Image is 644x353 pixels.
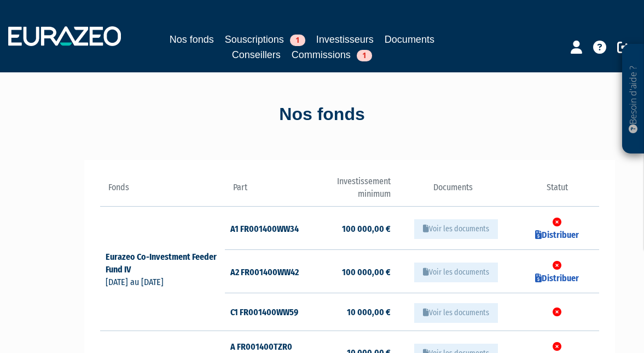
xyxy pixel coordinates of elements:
[308,250,391,293] td: 100 000,00 €
[225,207,308,250] td: A1 FR001400WW34
[357,50,372,61] span: 1
[515,175,599,207] th: Statut
[414,263,498,282] button: Voir les documents
[316,32,374,47] a: Investisseurs
[308,293,391,331] td: 10 000,00 €
[308,207,391,250] td: 100 000,00 €
[8,26,121,46] img: 1732889491-logotype_eurazeo_blanc_rvb.png
[106,277,164,287] span: [DATE] au [DATE]
[100,175,225,207] th: Fonds
[225,32,305,47] a: Souscriptions1
[225,250,308,293] td: A2 FR001400WW42
[225,293,308,331] td: C1 FR001400WW59
[414,219,498,239] button: Voir les documents
[535,230,579,240] a: Distribuer
[385,32,434,47] a: Documents
[292,47,372,62] a: Commissions1
[225,175,308,207] th: Part
[106,252,217,275] a: Eurazeo Co-Investment Feeder Fund IV
[627,50,640,149] p: Besoin d'aide ?
[535,273,579,283] a: Distribuer
[308,175,391,207] th: Investissement minimum
[391,175,515,207] th: Documents
[290,35,305,46] span: 1
[170,32,214,47] a: Nos fonds
[414,303,498,323] button: Voir les documents
[65,102,579,127] div: Nos fonds
[232,47,281,62] a: Conseillers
